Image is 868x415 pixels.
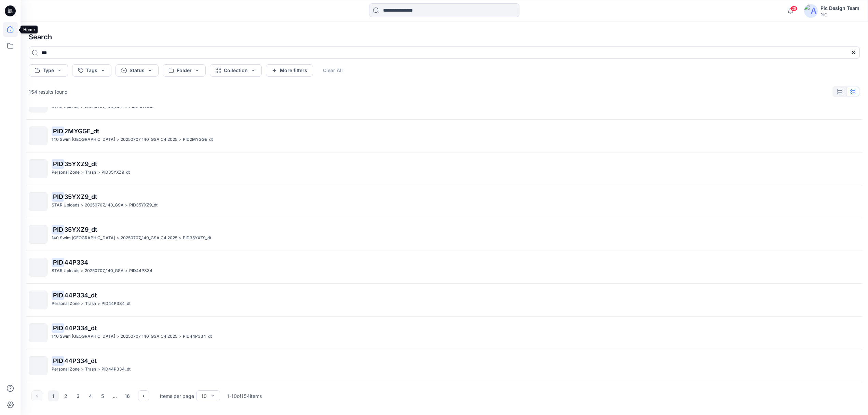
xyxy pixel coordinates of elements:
[64,226,97,233] span: 35YXZ9_dt
[81,169,84,176] p: >
[129,267,152,275] p: PID44P334
[25,286,864,313] a: PID44P334_dtPersonal Zone>Trash>PID44P334_dt
[97,300,100,307] p: >
[25,155,864,182] a: PID35YXZ9_dtPersonal Zone>Trash>PID35YXZ9_dt
[125,103,128,110] p: >
[109,390,120,401] div: ...
[125,267,128,275] p: >
[81,300,84,307] p: >
[81,267,83,275] p: >
[52,126,64,136] mark: PID
[125,202,128,209] p: >
[227,392,262,400] p: 1 - 10 of 154 items
[97,169,100,176] p: >
[52,356,64,365] mark: PID
[25,221,864,248] a: PID35YXZ9_dt140 Swim [GEOGRAPHIC_DATA]>20250707_140_GSA C4 2025>PID35YXZ9_dt
[81,202,83,209] p: >
[85,366,96,373] p: Trash
[52,136,115,143] p: 140 Swim USA
[179,333,181,340] p: >
[64,193,97,200] span: 35YXZ9_dt
[52,225,64,234] mark: PID
[790,6,798,11] span: 28
[52,192,64,201] mark: PID
[129,202,158,209] p: PID35YXZ9_dt
[820,4,859,12] div: Pic Design Team
[72,64,111,77] button: Tags
[129,103,153,110] p: PID2MYGGE
[101,366,131,373] p: PID44P334_dt
[25,352,864,379] a: PID44P334_dtPersonal Zone>Trash>PID44P334_dt
[179,136,181,143] p: >
[97,390,108,401] button: 5
[85,169,96,176] p: Trash
[97,366,100,373] p: >
[85,300,96,307] p: Trash
[116,64,159,77] button: Status
[52,323,64,333] mark: PID
[29,64,68,77] button: Type
[52,267,79,275] p: STAR Uploads
[117,136,119,143] p: >
[117,333,119,340] p: >
[60,390,71,401] button: 2
[52,290,64,300] mark: PID
[25,319,864,346] a: PID44P334_dt140 Swim [GEOGRAPHIC_DATA]>20250707_140_GSA C4 2025>PID44P334_dt
[52,103,79,110] p: STAR Uploads
[163,64,206,77] button: Folder
[81,103,83,110] p: >
[122,390,133,401] button: 16
[210,64,262,77] button: Collection
[121,235,177,242] p: 20250707_140_GSA C4 2025
[52,159,64,169] mark: PID
[121,136,177,143] p: 20250707_140_GSA C4 2025
[85,103,124,110] p: 20250707_140_GSA
[23,27,865,46] h4: Search
[64,292,97,299] span: 44P334_dt
[117,235,119,242] p: >
[183,333,212,340] p: PID44P334_dt
[25,122,864,149] a: PID2MYGGE_dt140 Swim [GEOGRAPHIC_DATA]>20250707_140_GSA C4 2025>PID2MYGGE_dt
[85,267,124,275] p: 20250707_140_GSA
[121,333,177,340] p: 20250707_140_GSA C4 2025
[25,188,864,215] a: PID35YXZ9_dtSTAR Uploads>20250707_140_GSA>PID35YXZ9_dt
[48,390,59,401] button: 1
[201,392,207,400] div: 10
[85,202,124,209] p: 20250707_140_GSA
[64,128,99,135] span: 2MYGGE_dt
[101,300,131,307] p: PID44P334_dt
[72,390,83,401] button: 3
[183,235,211,242] p: PID35YXZ9_dt
[52,235,115,242] p: 140 Swim USA
[25,254,864,281] a: PID44P334STAR Uploads>20250707_140_GSA>PID44P334
[85,390,96,401] button: 4
[52,333,115,340] p: 140 Swim USA
[64,324,97,332] span: 44P334_dt
[52,169,80,176] p: Personal Zone
[29,88,68,95] p: 154 results found
[64,357,97,364] span: 44P334_dt
[820,12,859,17] div: PIC
[179,235,181,242] p: >
[64,160,97,168] span: 35YXZ9_dt
[183,136,213,143] p: PID2MYGGE_dt
[64,259,88,266] span: 44P334
[266,64,313,77] button: More filters
[81,366,84,373] p: >
[160,392,194,400] p: Items per page
[52,202,79,209] p: STAR Uploads
[804,4,818,18] img: avatar
[52,257,64,267] mark: PID
[52,366,80,373] p: Personal Zone
[101,169,130,176] p: PID35YXZ9_dt
[52,300,80,307] p: Personal Zone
